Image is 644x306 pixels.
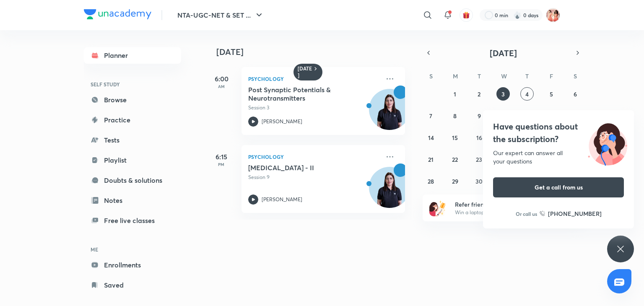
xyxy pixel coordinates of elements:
p: Win a laptop, vouchers & more [455,209,558,216]
button: September 8, 2025 [448,109,462,122]
abbr: September 29, 2025 [452,177,458,185]
button: September 30, 2025 [473,174,486,188]
button: September 16, 2025 [473,131,486,144]
h5: 6:00 [205,74,238,84]
p: Session 9 [248,174,380,181]
a: [PHONE_NUMBER] [540,209,602,218]
p: [PERSON_NAME] [262,196,302,203]
abbr: Saturday [574,72,577,80]
img: Avatar [369,171,410,212]
h5: Neuropsychological Tests - II [248,163,353,172]
p: Psychology [248,152,380,162]
abbr: September 9, 2025 [478,112,481,120]
button: September 11, 2025 [520,109,534,122]
button: September 13, 2025 [569,109,582,122]
h6: SELF STUDY [84,77,181,91]
p: AM [205,84,238,89]
a: Browse [84,91,181,108]
abbr: September 1, 2025 [454,90,456,98]
button: September 9, 2025 [473,109,486,122]
button: September 3, 2025 [496,87,510,101]
img: referral [429,200,446,216]
abbr: Friday [550,72,553,80]
img: streak [513,11,522,19]
button: September 5, 2025 [545,87,558,101]
abbr: September 30, 2025 [475,177,483,185]
h4: Have questions about the subscription? [493,120,624,145]
abbr: September 6, 2025 [574,90,577,98]
button: September 22, 2025 [448,153,462,166]
abbr: September 2, 2025 [478,90,480,98]
a: Free live classes [84,212,181,229]
p: Psychology [248,74,380,84]
button: September 4, 2025 [520,87,534,101]
span: [DATE] [490,47,517,59]
button: September 15, 2025 [448,131,462,144]
button: September 1, 2025 [448,87,462,101]
a: Enrollments [84,257,181,273]
div: Our expert can answer all your questions [493,149,624,166]
p: Or call us [516,210,537,218]
h6: [DATE] [298,65,312,79]
h4: [DATE] [216,47,413,57]
img: ttu_illustration_new.svg [581,120,634,166]
button: avatar [460,8,473,22]
button: September 12, 2025 [545,109,558,122]
button: NTA-UGC-NET & SET ... [172,7,269,23]
abbr: September 7, 2025 [429,112,432,120]
abbr: September 14, 2025 [428,134,434,142]
abbr: September 16, 2025 [476,134,482,142]
abbr: September 21, 2025 [428,156,434,163]
button: September 10, 2025 [496,109,510,122]
img: Avatar [369,93,410,134]
abbr: Wednesday [501,72,507,80]
button: September 21, 2025 [424,153,438,166]
abbr: September 4, 2025 [525,90,529,98]
abbr: September 28, 2025 [428,177,434,185]
abbr: Thursday [525,72,529,80]
button: September 23, 2025 [473,153,486,166]
p: [PERSON_NAME] [262,118,302,125]
img: Rashi Gupta [546,8,560,22]
a: Tests [84,132,181,148]
h6: Refer friends [455,200,558,209]
a: Playlist [84,152,181,169]
button: [DATE] [434,47,572,59]
button: September 6, 2025 [569,87,582,101]
a: Notes [84,192,181,209]
abbr: September 22, 2025 [452,156,458,163]
a: Company Logo [84,9,151,21]
a: Saved [84,277,181,293]
button: September 28, 2025 [424,174,438,188]
abbr: Tuesday [478,72,481,80]
img: avatar [462,11,470,19]
button: September 2, 2025 [473,87,486,101]
h5: 6:15 [205,152,238,162]
p: Session 3 [248,104,380,112]
p: PM [205,162,238,167]
abbr: Sunday [429,72,433,80]
abbr: September 3, 2025 [501,90,505,98]
abbr: Monday [453,72,458,80]
button: September 7, 2025 [424,109,438,122]
a: Doubts & solutions [84,172,181,189]
abbr: September 5, 2025 [550,90,553,98]
h6: ME [84,242,181,257]
button: September 14, 2025 [424,131,438,144]
abbr: September 15, 2025 [452,134,458,142]
img: Company Logo [84,9,151,19]
h6: [PHONE_NUMBER] [548,209,602,218]
h5: Post Synaptic Potentials & Neurotransmitters [248,86,353,102]
button: Get a call from us [493,177,624,197]
abbr: September 8, 2025 [453,112,457,120]
a: Planner [84,47,181,64]
abbr: September 23, 2025 [476,156,482,163]
a: Practice [84,112,181,128]
button: September 29, 2025 [448,174,462,188]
